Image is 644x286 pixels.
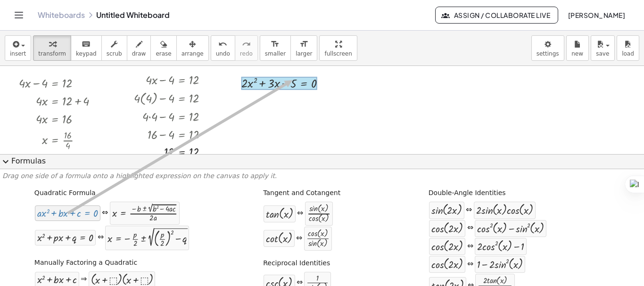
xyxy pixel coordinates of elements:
[296,50,312,57] span: larger
[176,35,209,61] button: arrange
[211,35,235,61] button: undoundo
[265,50,286,57] span: smaller
[324,50,352,57] span: fullscreen
[5,35,31,61] button: insert
[560,7,633,24] button: [PERSON_NAME]
[38,10,85,20] a: Whiteboards
[299,39,308,50] i: format_size
[102,208,108,219] div: ⇔
[242,39,251,50] i: redo
[466,205,472,216] div: ⇔
[82,39,91,50] i: keyboard
[531,35,564,61] button: settings
[617,35,639,61] button: load
[467,241,473,252] div: ⇔
[156,50,171,57] span: erase
[11,8,26,23] button: Toggle navigation
[10,50,26,57] span: insert
[596,50,609,57] span: save
[260,35,291,61] button: format_sizesmaller
[467,259,473,270] div: ⇔
[435,7,558,24] button: Assign / Collaborate Live
[127,35,151,61] button: draw
[296,233,302,244] div: ⇔
[319,35,357,61] button: fullscreen
[98,232,104,243] div: ⇔
[622,50,634,57] span: load
[537,50,559,57] span: settings
[34,188,96,198] label: Quadratic Formula
[290,35,317,61] button: format_sizelarger
[81,274,87,285] div: ⇒
[34,258,137,268] label: Manually Factoring a Quadratic
[71,35,102,61] button: keyboardkeypad
[297,208,303,219] div: ⇔
[107,50,122,57] span: scrub
[263,259,330,268] label: Reciprocal Identities
[566,35,589,61] button: new
[235,35,258,61] button: redoredo
[429,188,506,198] label: Double-Angle Identities
[218,39,227,50] i: undo
[467,223,473,234] div: ⇔
[443,11,550,19] span: Assign / Collaborate Live
[38,50,66,57] span: transform
[263,188,340,198] label: Tangent and Cotangent
[571,50,583,57] span: new
[182,50,204,57] span: arrange
[150,35,176,61] button: erase
[271,39,280,50] i: format_size
[101,35,127,61] button: scrub
[216,50,230,57] span: undo
[33,35,71,61] button: transform
[240,50,253,57] span: redo
[132,50,146,57] span: draw
[568,11,625,19] span: [PERSON_NAME]
[76,50,97,57] span: keypad
[2,172,642,181] p: Drag one side of a formula onto a highlighted expression on the canvas to apply it.
[591,35,615,61] button: save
